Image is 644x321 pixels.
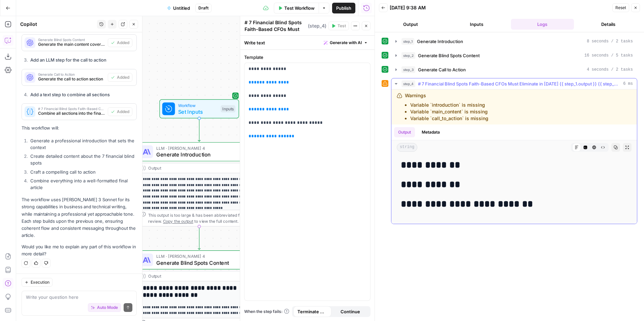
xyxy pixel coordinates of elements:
button: Test [328,22,349,30]
span: Added [117,74,129,80]
li: Create detailed content about the 7 financial blind spots [29,153,137,166]
button: Inputs [445,19,508,30]
span: Generate Blind Spots Content [156,259,239,267]
span: Set Inputs [178,108,218,116]
span: Added [117,40,129,46]
span: # 7 Financial Blind Spots Faith-Based CFOs Must Eliminate in [DATE] {{ step_1.output }} {{ step_2... [38,107,105,110]
button: Metadata [418,127,444,137]
li: Variable `call_to_action` is missing [410,115,488,122]
span: LLM · [PERSON_NAME] 4 [156,145,240,151]
button: 16 seconds / 5 tasks [391,50,637,61]
p: This workflow will: [22,124,137,132]
span: Generate the call to action section [38,76,105,82]
button: Added [108,73,132,82]
span: # 7 Financial Blind Spots Faith-Based CFOs Must Eliminate in [DATE] {{ step_1.output }} {{ step_2... [418,80,620,87]
li: Craft a compelling call to action [29,169,137,175]
div: Write text [240,36,375,49]
span: step_4 [401,80,415,87]
span: Continue [341,308,360,315]
span: Generate Introduction [156,150,240,158]
strong: Add a text step to combine all sections [30,92,110,97]
div: Inputs [221,105,235,112]
button: Publish [332,3,355,13]
div: Output [148,165,239,171]
button: Added [108,38,132,47]
li: Generate a professional introduction that sets the context [29,137,137,151]
button: Added [108,107,132,116]
button: Test Workflow [274,3,319,13]
span: LLM · [PERSON_NAME] 4 [156,253,239,259]
span: Generate Call to Action [38,73,105,76]
g: Edge from start to step_1 [198,118,200,142]
strong: Add an LLM step for the call to action [30,57,106,63]
span: 8 seconds / 2 tasks [587,38,633,44]
li: Combine everything into a well-formatted final article [29,177,137,191]
div: Copilot [20,21,95,28]
span: Generate with AI [330,40,362,46]
div: WorkflowSet InputsInputs [137,99,261,118]
span: Test [337,23,346,29]
li: Variable `introduction` is missing [410,102,488,108]
span: Copy the output [163,219,193,224]
div: Output [148,273,239,279]
span: step_1 [401,38,414,45]
div: Warnings [405,92,488,122]
button: Output [394,127,415,137]
button: 4 seconds / 2 tasks [391,64,637,75]
g: Edge from step_1 to step_2 [198,226,200,250]
span: Reset [615,5,626,11]
span: Generate Introduction [417,38,463,45]
span: Generate the main content covering the 7 financial blind spots [38,41,105,47]
span: Combine all sections into the final article [38,110,105,116]
button: Execution [22,278,53,287]
div: 6 ms [391,90,637,224]
a: When the step fails: [244,309,289,315]
div: This output is too large & has been abbreviated for review. to view the full content. [148,212,257,224]
p: The workflow uses [PERSON_NAME] 3 Sonnet for its strong capabilities in business and technical wr... [22,196,137,239]
span: 4 seconds / 2 tasks [587,67,633,73]
button: Generate with AI [321,38,371,47]
li: Variable `main_content` is missing [410,108,488,115]
span: Terminate Workflow [297,308,327,315]
span: string [397,143,417,152]
span: 6 ms [623,81,633,87]
button: Untitled [163,3,194,13]
span: Untitled [173,5,190,11]
button: Continue [331,306,369,317]
p: Would you like me to explain any part of this workflow in more detail? [22,243,137,257]
span: Added [117,109,129,115]
span: ( step_4 ) [308,23,326,29]
button: Auto Mode [88,303,121,312]
span: Test Workflow [284,5,315,11]
button: Reset [612,3,629,12]
span: step_3 [401,66,415,73]
span: step_2 [401,52,415,59]
span: Generate Blind Spots Content [418,52,480,59]
span: Publish [336,5,351,11]
span: Workflow [178,102,218,108]
button: Logs [511,19,574,30]
button: Details [577,19,640,30]
span: Auto Mode [97,305,118,311]
textarea: # 7 Financial Blind Spots Faith-Based CFOs Must Eliminate in [DATE] {{ step_1.output }} {{ step_2... [245,19,306,80]
button: 6 ms [391,78,637,89]
span: Execution [31,279,50,285]
button: Output [379,19,442,30]
span: Generate Blind Spots Content [38,38,105,41]
span: 16 seconds / 5 tasks [584,52,633,59]
label: Template [244,54,371,61]
button: 8 seconds / 2 tasks [391,36,637,47]
span: Draft [198,5,208,11]
span: Generate Call to Action [418,66,466,73]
